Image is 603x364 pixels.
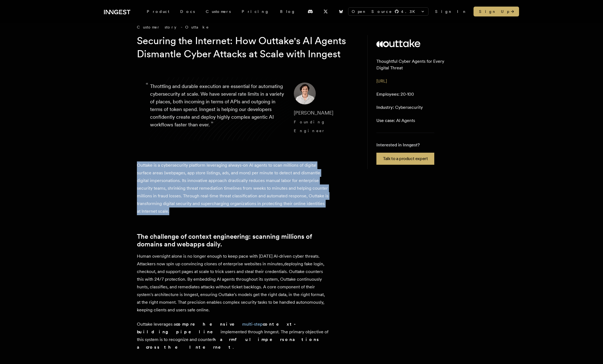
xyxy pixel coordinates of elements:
[242,322,263,327] a: multi-step
[401,9,418,14] span: 4.3 K
[376,91,414,98] p: 20-100
[376,105,394,110] span: Industry:
[320,7,332,16] a: X
[376,58,457,71] p: Thoughtful Cyber Agents for Every Digital Threat
[376,39,420,47] img: Outtake's logo
[175,7,200,16] a: Docs
[141,7,175,16] div: Product
[376,92,399,97] span: Employees:
[474,7,519,16] a: Sign Up
[146,84,148,87] span: “
[376,118,395,123] span: Use case:
[137,252,329,314] p: Human oversight alone is no longer enough to keep pace with [DATE] AI-driven cyber threats. Attac...
[294,120,326,133] span: Founding Engineer
[335,7,347,16] a: Bluesky
[304,7,316,16] a: Discord
[137,320,329,351] p: Outtake leverages a implemented through Inngest. The primary objective of this system is to recog...
[435,9,467,14] a: Sign In
[294,83,316,104] img: Image of Diego Escobedo
[137,233,329,248] a: The challenge of context engineering: scanning millions of domains and webapps daily.
[376,142,434,148] p: Interested in Inngest?
[376,117,415,124] p: AI Agents
[236,7,275,16] a: Pricing
[137,34,348,61] h1: Securing the Internet: How Outtake's AI Agents Dismantle Cyber Attacks at Scale with Inngest
[376,78,387,84] a: [URL]
[294,110,333,116] span: [PERSON_NAME]
[376,104,423,111] p: Cybersecurity
[137,337,320,350] strong: harmful impersonations across the Internet
[137,161,329,215] p: Outtake is a cybersecurity platform leveraging always-on AI agents to scan millions of digital su...
[200,7,236,16] a: Customers
[275,7,301,16] a: Blog
[376,153,434,165] a: Talk to a product expert
[137,24,356,30] div: Customer story - Outtake
[211,120,213,128] span: ”
[150,83,285,135] p: Throttling and durable execution are essential for automating cybersecurity at scale. We have sev...
[352,9,392,14] span: Open Source
[137,322,298,334] strong: comprehensive context-building pipeline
